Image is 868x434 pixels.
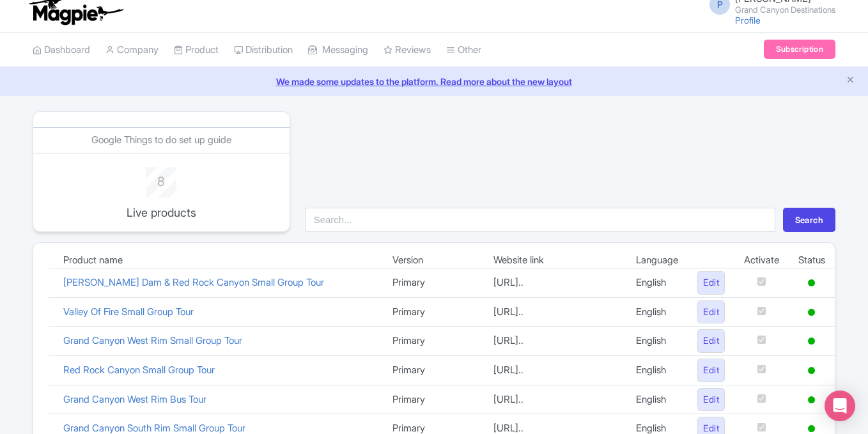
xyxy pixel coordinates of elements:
[308,33,368,68] a: Messaging
[63,393,206,405] a: Grand Canyon West Rim Bus Tour
[91,134,231,146] a: Google Things to do set up guide
[484,385,626,414] td: [URL]..
[825,391,855,421] div: Open Intercom Messenger
[697,359,725,382] a: Edit
[626,253,688,268] td: Language
[109,167,213,191] div: 8
[626,355,688,385] td: English
[384,33,431,68] a: Reviews
[697,388,725,412] a: Edit
[8,75,860,88] a: We made some updates to the platform. Read more about the new layout
[63,276,324,288] a: [PERSON_NAME] Dam & Red Rock Canyon Small Group Tour
[697,271,725,295] a: Edit
[626,327,688,356] td: English
[174,33,219,68] a: Product
[383,253,484,268] td: Version
[789,253,835,268] td: Status
[484,355,626,385] td: [URL]..
[306,208,775,232] input: Search...
[697,300,725,324] a: Edit
[383,385,484,414] td: Primary
[109,204,213,221] p: Live products
[484,268,626,298] td: [URL]..
[846,74,855,88] button: Close announcement
[764,40,835,59] a: Subscription
[63,306,194,318] a: Valley Of Fire Small Group Tour
[383,355,484,385] td: Primary
[105,33,159,68] a: Company
[446,33,481,68] a: Other
[626,385,688,414] td: English
[484,327,626,356] td: [URL]..
[484,253,626,268] td: Website link
[783,208,835,232] button: Search
[697,329,725,353] a: Edit
[735,15,761,26] a: Profile
[383,297,484,327] td: Primary
[234,33,293,68] a: Distribution
[63,364,215,376] a: Red Rock Canyon Small Group Tour
[383,268,484,298] td: Primary
[63,334,242,346] a: Grand Canyon West Rim Small Group Tour
[735,6,835,14] small: Grand Canyon Destinations
[383,327,484,356] td: Primary
[63,422,245,434] a: Grand Canyon South Rim Small Group Tour
[626,268,688,298] td: English
[626,297,688,327] td: English
[33,33,90,68] a: Dashboard
[54,253,383,268] td: Product name
[484,297,626,327] td: [URL]..
[734,253,789,268] td: Activate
